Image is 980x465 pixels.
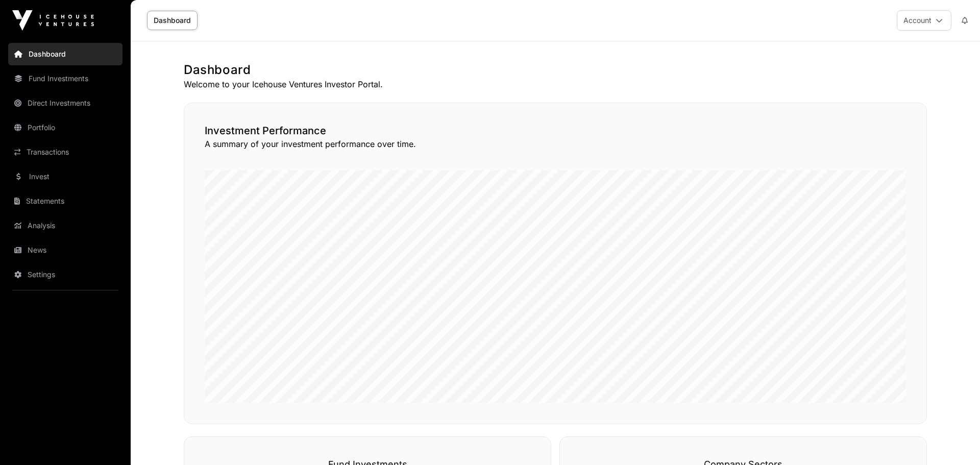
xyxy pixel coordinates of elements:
a: Dashboard [147,11,198,30]
button: Account [897,10,951,31]
a: Settings [8,263,122,286]
p: A summary of your investment performance over time. [205,138,906,150]
a: Direct Investments [8,92,122,114]
a: Portfolio [8,116,122,139]
a: Fund Investments [8,67,122,90]
p: Welcome to your Icehouse Ventures Investor Portal. [184,78,927,90]
a: Dashboard [8,43,122,65]
a: Analysis [8,214,122,237]
img: Icehouse Ventures Logo [12,10,94,31]
a: Invest [8,165,122,188]
a: News [8,239,122,261]
a: Statements [8,190,122,212]
h1: Dashboard [184,62,927,78]
a: Transactions [8,141,122,163]
h2: Investment Performance [205,124,906,138]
